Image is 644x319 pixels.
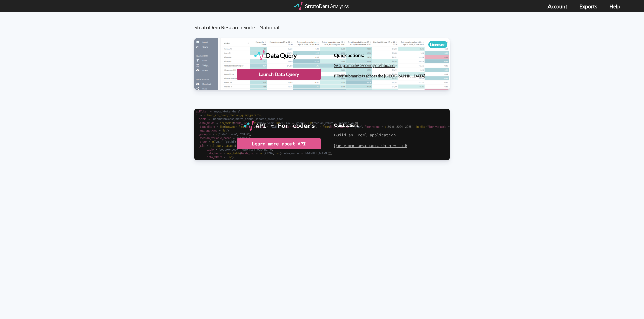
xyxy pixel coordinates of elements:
a: Filter submarkets across the [GEOGRAPHIC_DATA] [334,73,425,78]
div: Launch Data Query [237,69,321,80]
a: Query macroeconomic data with R [334,143,407,148]
div: Data Query [266,50,297,60]
a: Build an Excel application [334,132,396,137]
div: Learn more about API [237,138,321,149]
a: Help [609,3,620,9]
a: Exports [579,3,597,9]
a: Account [548,3,567,9]
h3: StratoDem Research Suite - National [194,12,457,30]
a: Set up a market scoring dashboard [334,63,395,68]
div: API - For coders [256,121,315,131]
h4: Quick actions: [334,123,407,127]
h4: Quick actions: [334,53,425,58]
div: Licensed [428,41,447,48]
